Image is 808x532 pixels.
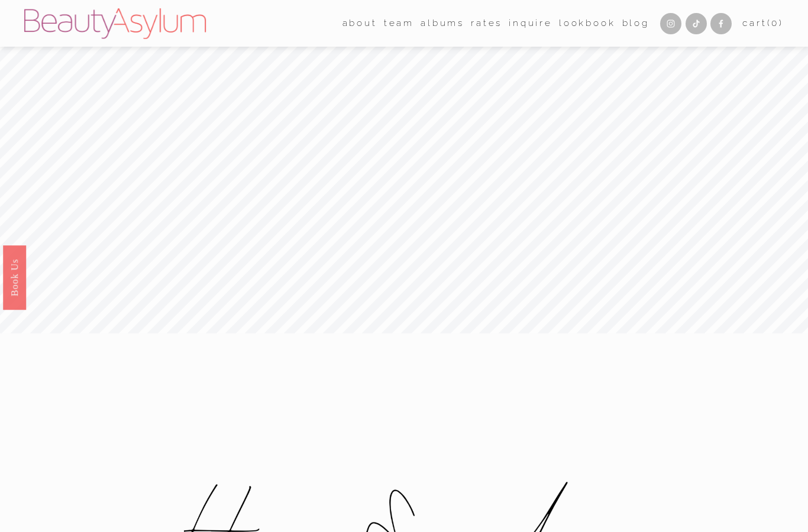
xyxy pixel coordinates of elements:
[342,15,377,32] span: about
[559,14,616,33] a: Lookbook
[771,18,779,28] span: 0
[767,18,784,28] span: ( )
[24,8,206,39] img: Beauty Asylum | Bridal Hair &amp; Makeup Charlotte &amp; Atlanta
[742,15,784,32] a: 0 items in cart
[384,14,414,33] a: folder dropdown
[471,14,502,33] a: Rates
[3,245,26,310] a: Book Us
[342,14,377,33] a: folder dropdown
[509,14,552,33] a: Inquire
[384,15,414,32] span: team
[421,14,464,33] a: albums
[660,13,681,34] a: Instagram
[686,13,707,34] a: TikTok
[622,14,649,33] a: Blog
[710,13,732,34] a: Facebook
